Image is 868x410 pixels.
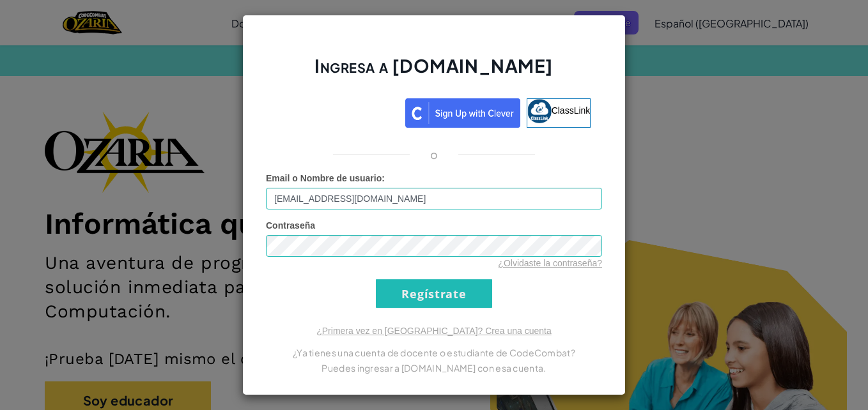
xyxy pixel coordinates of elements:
[498,258,602,268] a: ¿Olvidaste la contraseña?
[527,99,552,123] img: classlink-logo-small.png
[271,97,405,125] iframe: Botón de Acceder con Google
[266,220,315,231] span: Contraseña
[552,105,591,116] span: ClassLink
[316,326,552,336] a: ¿Primera vez en [GEOGRAPHIC_DATA]? Crea una cuenta
[266,172,385,185] label: :
[266,173,382,183] span: Email o Nombre de usuario
[266,54,602,91] h2: Ingresa a [DOMAIN_NAME]
[605,13,855,186] iframe: Diálogo de Acceder con Google
[430,147,438,162] p: o
[266,345,602,360] p: ¿Ya tienes una cuenta de docente o estudiante de CodeCombat?
[376,279,492,308] input: Regístrate
[266,360,602,376] p: Puedes ingresar a [DOMAIN_NAME] con esa cuenta.
[405,98,520,128] img: clever_sso_button@2x.png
